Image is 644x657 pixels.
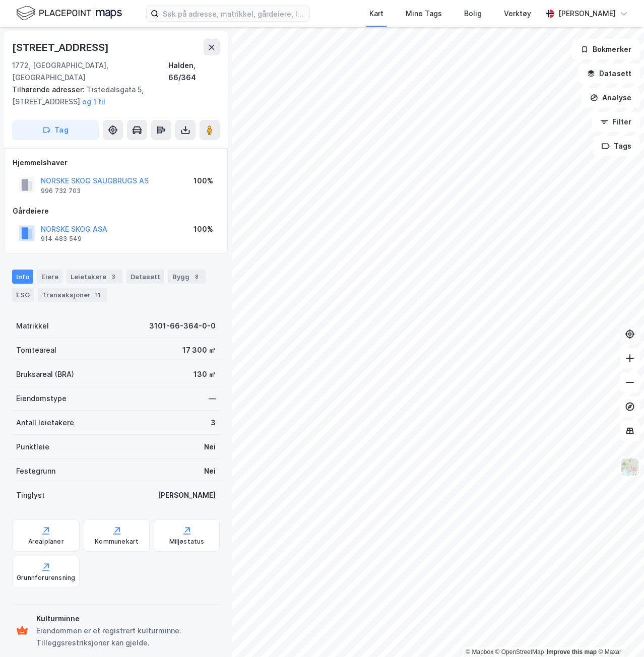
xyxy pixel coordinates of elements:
input: Søk på adresse, matrikkel, gårdeiere, leietakere eller personer [159,6,309,21]
div: Kart [369,8,383,20]
div: Halden, 66/364 [168,59,220,84]
div: Tomteareal [16,344,56,356]
div: 914 483 549 [41,235,82,243]
div: 996 732 703 [41,187,81,195]
div: 11 [93,290,103,300]
div: Tinglyst [16,489,45,501]
div: Gårdeiere [13,205,219,217]
div: Nei [204,441,216,453]
div: 17 300 ㎡ [182,344,216,356]
div: 3101-66-364-0-0 [149,320,216,332]
a: OpenStreetMap [495,648,544,655]
img: Z [620,457,639,477]
div: Grunnforurensning [17,574,75,582]
div: [PERSON_NAME] [558,8,616,20]
button: Filter [592,112,640,132]
div: Antall leietakere [16,417,74,429]
div: Bygg [168,270,206,284]
div: Bruksareal (BRA) [16,368,74,380]
div: Datasett [126,270,164,284]
div: Eiendommen er et registrert kulturminne. Tilleggsrestriksjoner kan gjelde. [36,625,216,649]
div: 3 [108,272,118,282]
div: Festegrunn [16,465,55,477]
div: Matrikkel [16,320,49,332]
div: ESG [12,288,34,302]
button: Tag [12,120,99,140]
div: 3 [211,417,216,429]
div: 100% [194,175,213,187]
div: Miljøstatus [169,538,205,546]
div: Bolig [464,8,482,20]
div: 8 [191,272,202,282]
div: Kulturminne [36,613,216,625]
div: Tistedalsgata 5, [STREET_ADDRESS] [12,84,212,108]
div: 130 ㎡ [194,368,216,380]
div: — [209,392,216,405]
div: Eiere [37,270,62,284]
div: Arealplaner [28,538,64,546]
div: Kontrollprogram for chat [594,609,644,657]
button: Datasett [578,63,640,84]
img: logo.f888ab2527a4732fd821a326f86c7f29.svg [16,5,122,22]
div: [PERSON_NAME] [158,489,216,501]
div: 1772, [GEOGRAPHIC_DATA], [GEOGRAPHIC_DATA] [12,59,168,84]
iframe: Chat Widget [594,609,644,657]
div: Eiendomstype [16,392,67,405]
div: [STREET_ADDRESS] [12,39,111,55]
div: Nei [204,465,216,477]
div: Hjemmelshaver [13,157,219,169]
button: Tags [593,136,640,156]
div: Kommunekart [95,538,139,546]
button: Bokmerker [572,39,640,59]
span: Tilhørende adresser: [12,85,87,94]
div: 100% [194,223,213,235]
div: Punktleie [16,441,49,453]
div: Leietakere [67,270,122,284]
div: Transaksjoner [38,288,107,302]
div: Info [12,270,33,284]
a: Improve this map [547,648,597,655]
a: Mapbox [466,648,493,655]
div: Mine Tags [406,8,442,20]
button: Analyse [582,88,640,108]
div: Verktøy [504,8,531,20]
